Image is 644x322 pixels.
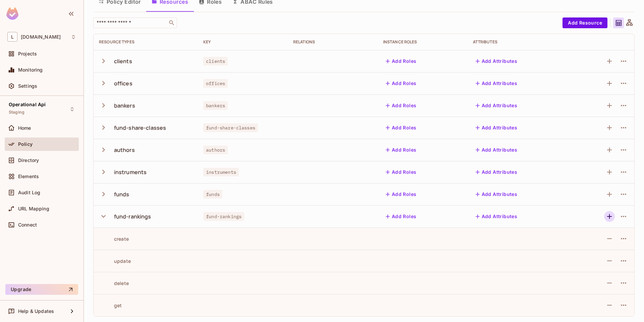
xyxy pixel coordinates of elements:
[203,79,228,88] span: offices
[203,212,244,221] span: fund-rankings
[473,122,520,133] button: Add Attributes
[18,125,31,131] span: Home
[203,146,228,154] span: authors
[99,302,122,309] div: get
[473,145,520,155] button: Add Attributes
[203,123,258,132] span: fund-share-classes
[114,191,129,198] div: funds
[18,142,33,147] span: Policy
[5,284,78,295] button: Upgrade
[9,102,46,107] span: Operational Api
[203,190,222,199] span: funds
[473,211,520,222] button: Add Attributes
[383,145,419,155] button: Add Roles
[383,211,419,222] button: Add Roles
[114,102,135,109] div: bankers
[99,39,193,45] div: Resource Types
[18,309,54,314] span: Help & Updates
[203,101,228,110] span: bankers
[203,39,282,45] div: Key
[99,258,131,264] div: update
[18,83,37,89] span: Settings
[383,56,419,67] button: Add Roles
[18,222,37,228] span: Connect
[473,56,520,67] button: Add Attributes
[114,57,132,65] div: clients
[114,213,151,220] div: fund-rankings
[473,100,520,111] button: Add Attributes
[114,80,132,87] div: offices
[99,236,129,242] div: create
[114,146,135,154] div: authors
[473,167,520,177] button: Add Attributes
[383,167,419,177] button: Add Roles
[383,78,419,89] button: Add Roles
[18,67,43,73] span: Monitoring
[18,51,37,56] span: Projects
[562,17,607,28] button: Add Resource
[114,124,166,131] div: fund-share-classes
[99,280,129,286] div: delete
[6,7,18,20] img: SReyMgAAAABJRU5ErkJggg==
[18,158,39,163] span: Directory
[383,100,419,111] button: Add Roles
[7,32,17,42] span: L
[473,78,520,89] button: Add Attributes
[473,39,566,45] div: Attributes
[18,206,49,211] span: URL Mapping
[9,110,24,115] span: Staging
[383,122,419,133] button: Add Roles
[18,190,40,195] span: Audit Log
[114,168,147,176] div: instruments
[473,189,520,200] button: Add Attributes
[383,39,462,45] div: Instance roles
[21,34,61,40] span: Workspace: lakpa.cl
[383,189,419,200] button: Add Roles
[203,57,228,66] span: clients
[293,39,372,45] div: Relations
[18,174,39,179] span: Elements
[203,168,239,176] span: instruments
